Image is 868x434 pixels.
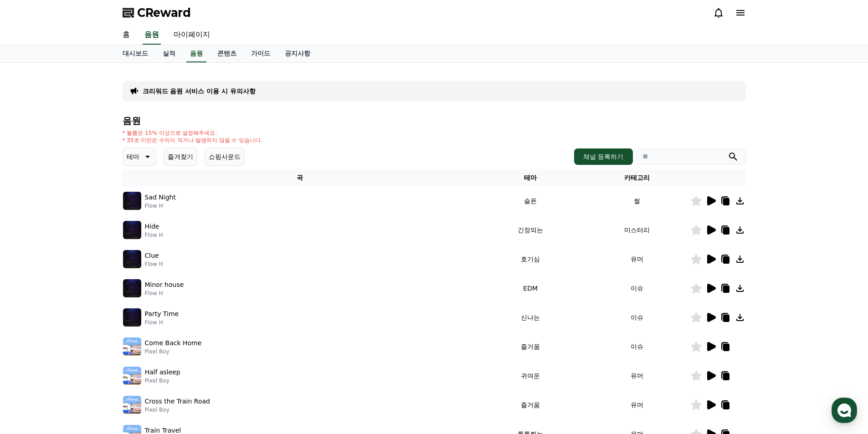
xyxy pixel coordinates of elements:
[584,361,690,390] td: 유머
[477,361,584,390] td: 귀여운
[584,215,690,245] td: 미스터리
[584,332,690,361] td: 이슈
[145,260,163,268] p: Flow H
[123,337,141,356] img: music
[123,137,263,144] p: * 35초 미만은 수익이 적거나 발생하지 않을 수 있습니다.
[205,148,245,166] button: 쇼핑사운드
[145,406,210,414] p: Pixel Boy
[123,308,141,327] img: music
[186,45,206,62] a: 음원
[123,250,141,268] img: music
[477,332,584,361] td: 즐거움
[115,45,155,62] a: 대시보드
[145,338,202,348] p: Come Back Home
[123,129,263,137] p: * 볼륨은 15% 이상으로 설정해주세요.
[29,302,34,310] span: 홈
[477,215,584,245] td: 긴장되는
[584,169,690,186] th: 카테고리
[145,348,202,355] p: Pixel Boy
[145,309,179,319] p: Party Time
[123,221,141,239] img: music
[123,169,478,186] th: 곡
[584,186,690,215] td: 썰
[145,280,184,290] p: Minor house
[123,279,141,297] img: music
[141,302,152,310] span: 설정
[123,367,141,385] img: music
[123,192,141,210] img: music
[145,222,159,231] p: Hide
[137,5,191,20] span: CReward
[143,87,256,96] a: 크리워드 음원 서비스 이용 시 유의사항
[477,245,584,274] td: 호기심
[123,148,156,166] button: 테마
[145,231,163,239] p: Flow H
[574,148,632,165] button: 채널 등록하기
[584,274,690,303] td: 이슈
[584,390,690,419] td: 유머
[477,274,584,303] td: EDM
[584,303,690,332] td: 이슈
[166,26,217,45] a: 마이페이지
[83,303,94,310] span: 대화
[145,290,184,297] p: Flow H
[3,289,60,311] a: 홈
[123,396,141,414] img: music
[123,5,191,20] a: CReward
[60,289,118,311] a: 대화
[477,303,584,332] td: 신나는
[244,45,277,62] a: 가이드
[145,368,180,377] p: Half asleep
[143,26,161,45] a: 음원
[145,251,159,260] p: Clue
[210,45,244,62] a: 콘텐츠
[477,186,584,215] td: 슬픈
[118,289,175,311] a: 설정
[477,390,584,419] td: 즐거움
[477,169,584,186] th: 테마
[145,397,210,406] p: Cross the Train Road
[145,319,179,326] p: Flow H
[164,148,197,166] button: 즐겨찾기
[127,150,139,163] p: 테마
[145,202,176,209] p: Flow H
[145,193,176,202] p: Sad Night
[123,116,746,126] h4: 음원
[155,45,183,62] a: 실적
[145,377,180,384] p: Pixel Boy
[115,26,137,45] a: 홈
[277,45,318,62] a: 공지사항
[584,245,690,274] td: 유머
